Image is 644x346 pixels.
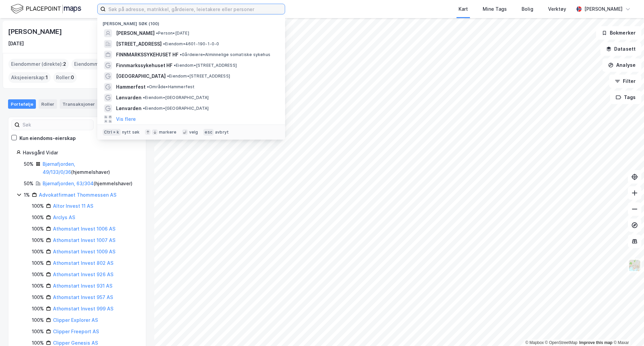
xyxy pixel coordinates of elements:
button: Tags [610,91,641,104]
span: • [147,84,149,89]
div: Roller [39,99,57,109]
a: Bjørnafjorden, 49/133/0/36 [43,161,75,175]
span: Gårdeiere • Alminnelige somatiske sykehus [180,52,270,57]
span: 2 [63,60,66,68]
div: 100% [32,259,44,267]
div: Bolig [522,5,533,13]
div: 100% [32,270,44,279]
div: Verktøy [548,5,566,13]
div: velg [189,130,198,135]
div: Kun eiendoms-eierskap [19,134,76,142]
img: Z [628,259,641,272]
span: • [163,41,165,46]
span: [GEOGRAPHIC_DATA] [116,72,166,80]
div: Eiendommer (direkte) : [8,59,69,69]
span: Hammerfest [116,83,146,91]
button: Vis flere [116,115,136,123]
div: 1% [24,191,30,199]
span: Eiendom • [GEOGRAPHIC_DATA] [143,95,209,100]
span: Finnmarkssykehuset HF [116,61,172,69]
button: Filter [609,75,641,88]
div: Ctrl + k [103,129,121,136]
a: Athomstart Invest 931 AS [53,283,112,289]
div: ( hjemmelshaver ) [43,160,138,176]
span: Eiendom • [STREET_ADDRESS] [167,73,230,79]
a: Arclys AS [53,214,75,220]
a: Clipper Genesis AS [53,340,98,346]
span: • [156,31,158,36]
a: OpenStreetMap [545,340,578,345]
a: Bjørnafjorden, 63/304 [43,181,94,186]
div: 100% [32,225,44,233]
span: Eiendom • 4601-190-1-0-0 [163,41,219,47]
span: FINNMARKSSYKEHUSET HF [116,51,178,59]
a: Athomstart Invest 999 AS [53,306,113,311]
div: nytt søk [122,130,140,135]
div: Eiendommer (Indirekte) : [71,59,136,69]
span: • [167,73,169,79]
div: Kart [459,5,468,13]
input: Søk på adresse, matrikkel, gårdeiere, leietakere eller personer [106,4,285,14]
span: Eiendom • [STREET_ADDRESS] [174,63,237,68]
span: Lønvarden [116,94,142,102]
div: markere [159,130,176,135]
div: 50% [24,180,34,188]
a: Mapbox [525,340,544,345]
div: esc [203,129,214,136]
div: Mine Tags [483,5,507,13]
span: 1 [46,73,48,82]
div: 100% [32,328,44,336]
div: 100% [32,202,44,210]
div: 100% [32,293,44,301]
a: Athomstart Invest 957 AS [53,294,113,300]
div: ( hjemmelshaver ) [43,180,132,188]
a: Advokatfirmaet Thommessen AS [39,192,116,198]
span: • [143,95,145,100]
div: Kontrollprogram for chat [610,314,644,346]
span: • [143,106,145,111]
a: Athomstart Invest 1009 AS [53,249,115,254]
div: 100% [32,236,44,244]
span: • [180,52,182,57]
button: Datasett [600,42,641,56]
a: Athomstart Invest 1006 AS [53,226,115,232]
div: 2 [96,101,103,107]
span: Område • Hammerfest [147,84,195,90]
span: • [174,63,176,68]
span: Person • [DATE] [156,31,189,36]
a: Clipper Explorer AS [53,317,98,323]
div: [PERSON_NAME] søk (100) [97,16,285,28]
div: [DATE] [8,40,24,48]
div: 100% [32,282,44,290]
div: Portefølje [8,99,36,109]
img: logo.f888ab2527a4732fd821a326f86c7f29.svg [11,3,81,15]
div: [PERSON_NAME] [8,26,63,37]
a: Athomstart Invest 1007 AS [53,237,115,243]
div: Aksjeeierskap : [8,72,51,83]
div: 100% [32,248,44,256]
div: 50% [24,160,34,168]
input: Søk [20,120,93,130]
a: Improve this map [579,340,612,345]
button: Analyse [602,58,641,72]
a: Altor Invest 11 AS [53,203,93,209]
button: Bokmerker [596,26,641,40]
span: 0 [71,73,74,82]
span: [PERSON_NAME] [116,29,155,37]
span: Lønvarden [116,104,142,112]
div: 100% [32,213,44,221]
div: 100% [32,316,44,324]
span: [STREET_ADDRESS] [116,40,162,48]
iframe: Chat Widget [610,314,644,346]
a: Clipper Freeport AS [53,329,99,334]
div: 100% [32,305,44,313]
div: [PERSON_NAME] [584,5,623,13]
div: Transaksjoner [60,99,106,109]
a: Athomstart Invest 802 AS [53,260,113,266]
div: avbryt [215,130,229,135]
span: Eiendom • [GEOGRAPHIC_DATA] [143,106,209,111]
div: Roller : [53,72,77,83]
a: Athomstart Invest 926 AS [53,271,113,277]
div: Havsgård Vidar [23,149,138,157]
